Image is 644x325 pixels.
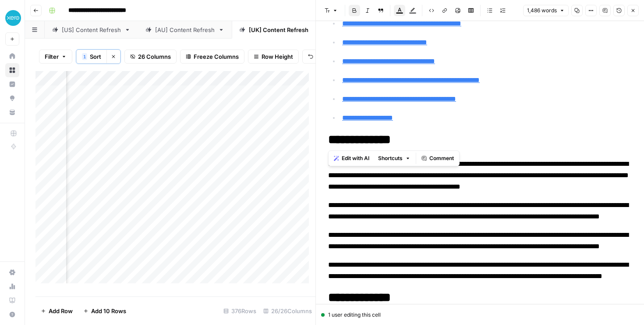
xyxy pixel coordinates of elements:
a: Insights [5,77,19,91]
span: Comment [429,154,454,162]
button: 1Sort [76,50,106,64]
span: Row Height [262,52,293,61]
button: Edit with AI [330,153,373,164]
button: Add Row [35,304,78,318]
span: Add 10 Rows [91,307,126,315]
button: Add 10 Rows [78,304,131,318]
div: 1 user editing this cell [321,311,639,319]
a: Your Data [5,105,19,119]
div: 376 Rows [220,304,260,318]
div: 26/26 Columns [260,304,315,318]
button: Workspace: XeroOps [5,7,19,29]
div: [AU] Content Refresh [155,25,215,34]
span: Shortcuts [378,154,403,162]
button: Freeze Columns [180,50,244,64]
a: Usage [5,279,19,293]
a: [[GEOGRAPHIC_DATA]] Content Refresh [232,21,376,39]
button: Help + Support [5,307,19,321]
a: [AU] Content Refresh [138,21,232,39]
a: Home [5,49,19,63]
button: Comment [418,153,457,164]
span: Edit with AI [342,154,369,162]
img: XeroOps Logo [5,10,21,26]
a: Opportunities [5,91,19,105]
span: 1 [83,53,86,60]
span: 1,486 words [527,7,557,14]
button: Row Height [248,50,299,64]
a: Settings [5,265,19,279]
button: Shortcuts [375,153,414,164]
a: Browse [5,63,19,77]
button: 26 Columns [124,50,177,64]
div: 1 [82,53,87,60]
button: 1,486 words [523,5,569,16]
a: Learning Hub [5,293,19,307]
span: Filter [45,52,59,61]
span: Freeze Columns [194,52,239,61]
span: Add Row [49,307,73,315]
button: Filter [39,50,72,64]
div: [US] Content Refresh [62,25,121,34]
span: 26 Columns [138,52,171,61]
span: Sort [90,52,101,61]
a: [US] Content Refresh [45,21,138,39]
div: [[GEOGRAPHIC_DATA]] Content Refresh [249,25,359,34]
